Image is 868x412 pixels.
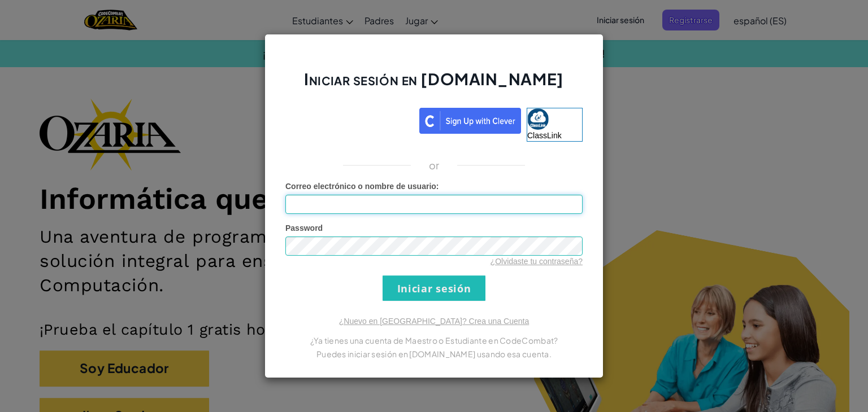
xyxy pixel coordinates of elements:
[491,257,583,266] a: ¿Olvidaste tu contraseña?
[527,131,562,140] span: ClassLink
[285,181,439,192] label: :
[285,182,436,191] span: Correo electrónico o nombre de usuario
[419,108,521,134] img: clever_sso_button@2x.png
[280,107,419,132] iframe: Sign in with Google Button
[285,68,583,101] h2: Iniciar sesión en [DOMAIN_NAME]
[339,317,529,326] a: ¿Nuevo en [GEOGRAPHIC_DATA]? Crea una Cuenta
[429,159,440,172] p: or
[285,347,583,361] p: Puedes iniciar sesión en [DOMAIN_NAME] usando esa cuenta.
[383,275,485,301] input: Iniciar sesión
[527,108,549,130] img: classlink-logo-small.png
[285,334,583,347] p: ¿Ya tienes una cuenta de Maestro o Estudiante en CodeCombat?
[285,223,323,233] span: Password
